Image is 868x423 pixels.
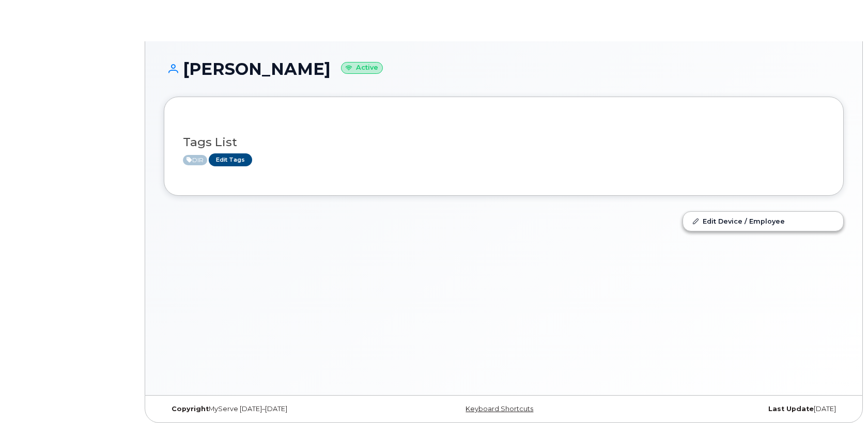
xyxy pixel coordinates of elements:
[172,405,209,413] strong: Copyright
[768,405,814,413] strong: Last Update
[209,153,252,166] a: Edit Tags
[466,405,533,413] a: Keyboard Shortcuts
[617,405,844,413] div: [DATE]
[183,155,207,165] span: Active
[341,62,383,74] small: Active
[183,136,825,149] h3: Tags List
[164,405,391,413] div: MyServe [DATE]–[DATE]
[164,60,844,78] h1: [PERSON_NAME]
[683,212,843,230] a: Edit Device / Employee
